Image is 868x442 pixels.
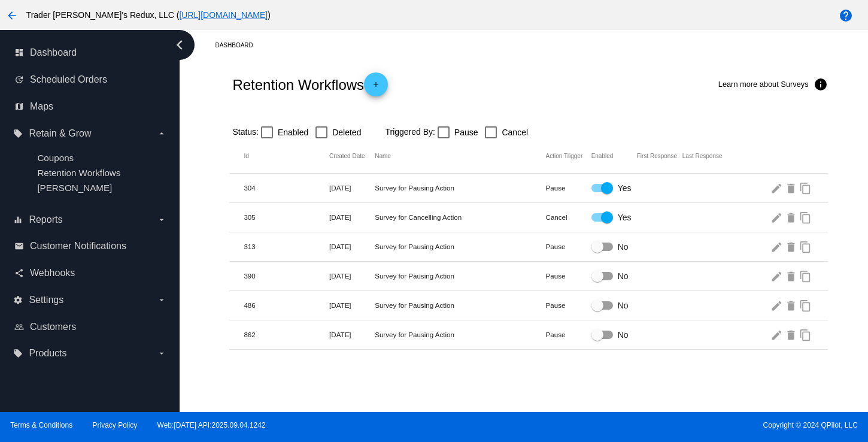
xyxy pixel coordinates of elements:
[591,153,637,159] mat-header-cell: Enabled
[332,125,361,140] span: Deleted
[618,241,629,253] span: No
[329,331,375,338] mat-cell: [DATE]
[244,184,329,192] mat-cell: 304
[375,272,545,280] mat-cell: Survey for Pausing Action
[37,153,74,163] a: Coupons
[10,421,72,429] a: Terms & Conditions
[244,213,329,221] mat-cell: 305
[618,211,632,223] span: Yes
[14,97,166,116] a: map Maps
[26,10,271,20] span: Trader [PERSON_NAME]'s Redux, LLC ( )
[244,153,329,159] mat-header-cell: Id
[244,301,329,309] mat-cell: 486
[375,213,545,221] mat-cell: Survey for Cancelling Action
[546,243,591,250] mat-cell: Pause
[13,295,23,305] i: settings
[30,47,77,58] span: Dashboard
[14,48,24,57] i: dashboard
[546,301,591,309] mat-cell: Pause
[29,295,63,305] span: Settings
[770,267,785,285] mat-icon: edit
[29,128,91,139] span: Retain & Grow
[93,421,138,429] a: Privacy Policy
[13,129,23,138] i: local_offer
[814,77,828,92] mat-icon: info
[618,299,629,311] span: No
[14,102,24,111] i: map
[375,243,545,250] mat-cell: Survey for Pausing Action
[618,270,629,282] span: No
[618,329,629,341] span: No
[157,129,166,138] i: arrow_drop_down
[444,421,858,429] span: Copyright © 2024 QPilot, LLC
[785,296,799,314] mat-icon: delete
[618,182,632,194] span: Yes
[30,322,76,332] span: Customers
[14,75,24,84] i: update
[215,36,263,55] a: Dashboard
[546,331,591,338] mat-cell: Pause
[179,10,268,20] a: [URL][DOMAIN_NAME]
[14,264,166,283] a: share Webhooks
[157,421,266,429] a: Web:[DATE] API:2025.09.04.1242
[329,184,375,192] mat-cell: [DATE]
[14,268,24,278] i: share
[13,215,23,225] i: equalizer
[232,72,388,96] h2: Retention Workflows
[785,237,799,256] mat-icon: delete
[770,325,785,344] mat-icon: edit
[799,296,814,314] mat-icon: content_copy
[718,80,809,89] span: Learn more about Surveys
[770,296,785,314] mat-icon: edit
[329,243,375,250] mat-cell: [DATE]
[244,331,329,338] mat-cell: 862
[375,184,545,192] mat-cell: Survey for Pausing Action
[232,127,259,137] span: Status:
[799,237,814,256] mat-icon: content_copy
[375,301,545,309] mat-cell: Survey for Pausing Action
[37,183,112,193] span: [PERSON_NAME]
[244,243,329,250] mat-cell: 313
[329,213,375,221] mat-cell: [DATE]
[799,178,814,197] mat-icon: content_copy
[799,208,814,226] mat-icon: content_copy
[385,127,435,137] span: Triggered By:
[29,348,66,359] span: Products
[785,178,799,197] mat-icon: delete
[785,267,799,285] mat-icon: delete
[770,208,785,226] mat-icon: edit
[157,349,166,358] i: arrow_drop_down
[637,153,682,159] mat-header-cell: First Response
[785,208,799,226] mat-icon: delete
[30,268,75,278] span: Webhooks
[329,272,375,280] mat-cell: [DATE]
[13,349,23,358] i: local_offer
[546,272,591,280] mat-cell: Pause
[839,8,853,23] mat-icon: help
[329,301,375,309] mat-cell: [DATE]
[244,272,329,280] mat-cell: 390
[157,215,166,225] i: arrow_drop_down
[30,101,53,112] span: Maps
[30,241,126,252] span: Customer Notifications
[546,213,591,221] mat-cell: Cancel
[375,331,545,338] mat-cell: Survey for Pausing Action
[770,237,785,256] mat-icon: edit
[14,241,24,251] i: email
[37,168,120,178] a: Retention Workflows
[785,325,799,344] mat-icon: delete
[375,153,545,159] mat-header-cell: Name
[157,295,166,305] i: arrow_drop_down
[546,184,591,192] mat-cell: Pause
[454,125,478,140] span: Pause
[14,70,166,89] a: update Scheduled Orders
[502,125,528,140] span: Cancel
[5,8,19,23] mat-icon: arrow_back
[14,43,166,62] a: dashboard Dashboard
[278,125,308,140] span: Enabled
[30,74,107,85] span: Scheduled Orders
[546,153,591,159] mat-header-cell: Action Trigger
[14,237,166,256] a: email Customer Notifications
